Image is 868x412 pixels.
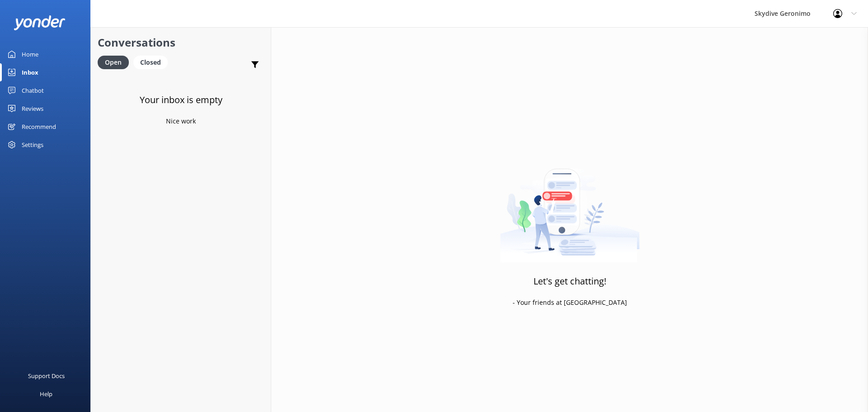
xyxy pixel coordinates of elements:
[98,56,129,69] div: Open
[22,99,43,118] div: Reviews
[140,93,222,107] h3: Your inbox is empty
[98,57,133,67] a: Open
[22,63,38,81] div: Inbox
[22,81,44,99] div: Chatbot
[22,118,56,136] div: Recommend
[166,116,196,126] p: Nice work
[98,34,264,51] h2: Conversations
[22,136,43,154] div: Settings
[40,385,52,403] div: Help
[500,150,640,263] img: artwork of a man stealing a conversation from at giant smartphone
[22,45,38,63] div: Home
[28,367,65,385] div: Support Docs
[14,15,66,30] img: yonder-white-logo.png
[133,57,172,67] a: Closed
[533,274,606,289] h3: Let's get chatting!
[133,56,168,69] div: Closed
[513,298,627,308] p: - Your friends at [GEOGRAPHIC_DATA]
